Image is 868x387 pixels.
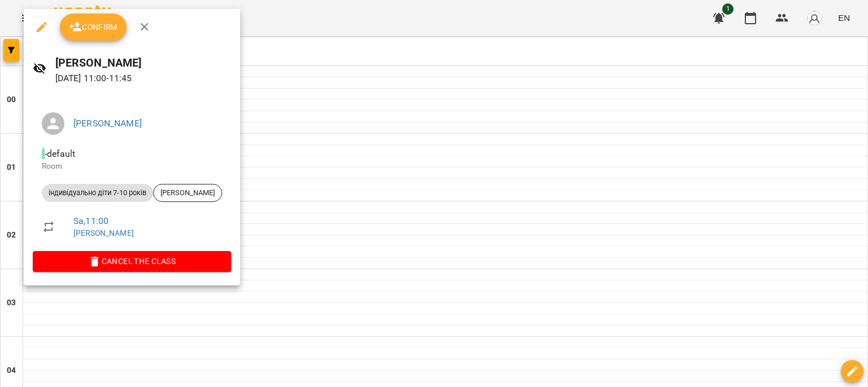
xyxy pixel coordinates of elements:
a: Sa , 11:00 [73,216,108,226]
div: [PERSON_NAME] [153,184,222,202]
button: Cancel the class [33,251,231,271]
h6: [PERSON_NAME] [55,54,231,72]
span: індивідуально діти 7-10 років [42,188,153,198]
span: - default [42,148,77,159]
a: [PERSON_NAME] [73,118,142,129]
span: [PERSON_NAME] [154,188,222,198]
a: [PERSON_NAME] [73,228,134,238]
span: Confirm [69,20,118,34]
button: Confirm [60,14,127,41]
span: Cancel the class [42,254,222,268]
p: Room [42,161,222,172]
p: [DATE] 11:00 - 11:45 [55,72,231,85]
